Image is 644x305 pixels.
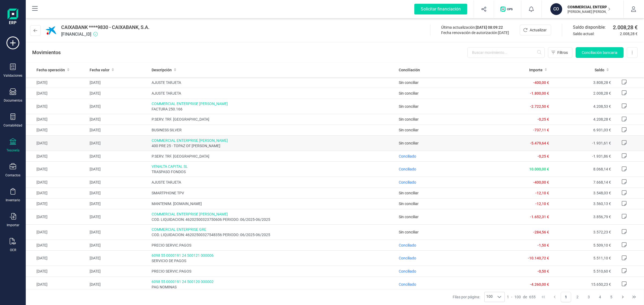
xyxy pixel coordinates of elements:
[61,31,149,38] span: [FINANCIAL_ID]
[152,127,395,133] span: BUSINESS SILVER
[582,50,617,55] span: Conciliación bancaria
[441,30,509,35] div: Fecha renovación de autorización:
[399,180,416,184] span: Conciliado
[152,253,395,258] span: 6098 55 0000191 24 500121 000006
[533,180,549,184] span: -400,00 €
[538,292,548,302] button: First Page
[152,279,395,284] span: 6098 55 0000191 24 500120 000002
[87,277,149,292] td: [DATE]
[152,117,395,122] span: P.SERV. TRF. [GEOGRAPHIC_DATA]
[572,292,583,302] button: Page 2
[551,225,613,240] td: 3.572,23 €
[87,151,149,162] td: [DATE]
[507,294,509,300] span: 1
[595,292,605,302] button: Page 4
[485,292,494,302] span: 100
[500,6,515,12] img: Logo de OPS
[467,47,545,58] input: Buscar movimiento...
[618,292,628,302] button: Next Page
[87,209,149,225] td: [DATE]
[10,248,16,252] div: OCR
[152,258,395,263] span: SERVICIO DE PAGOS
[152,164,395,169] span: VENALTA CAPITAL SL
[530,27,547,33] span: Actualizar
[7,223,19,227] div: Importar
[3,123,22,128] div: Contabilidad
[551,240,613,251] td: 5.509,10 €
[551,151,613,162] td: -1.931,86 €
[528,256,549,260] span: -10.140,72 €
[568,10,610,14] p: [PERSON_NAME] [PERSON_NAME]
[533,230,549,234] span: -284,56 €
[87,198,149,209] td: [DATE]
[399,256,416,260] span: Conciliado
[584,292,594,302] button: Page 3
[26,188,87,198] td: [DATE]
[620,31,638,36] span: 2.008,28 €
[26,125,87,135] td: [DATE]
[551,162,613,177] td: 8.068,14 €
[399,141,419,145] span: Sin conciliar
[152,80,395,85] span: AJUSTE TARJETA
[5,173,20,177] div: Contactos
[520,25,551,35] button: Actualizar
[530,141,549,145] span: -5.479,64 €
[3,73,22,78] div: Validaciones
[613,24,638,31] span: 2.008,28 €
[514,294,521,300] span: 100
[550,3,562,15] div: CO
[399,67,420,73] span: Conciliación
[551,136,613,151] td: -1.931,61 €
[87,162,149,177] td: [DATE]
[551,266,613,277] td: 5.510,60 €
[399,243,416,247] span: Conciliado
[529,294,536,300] span: 655
[399,104,419,109] span: Sin conciliar
[399,117,419,121] span: Sin conciliar
[6,148,20,152] div: Tesorería
[537,154,549,158] span: -0,25 €
[90,67,109,73] span: Fecha valor
[152,154,395,159] span: P.SERV. TRF. [GEOGRAPHIC_DATA]
[152,201,395,206] span: MANTENIM. [DOMAIN_NAME]
[399,230,419,234] span: Sin conciliar
[87,99,149,114] td: [DATE]
[26,277,87,292] td: [DATE]
[537,243,549,247] span: -1,50 €
[530,104,549,109] span: -2.722,50 €
[87,114,149,125] td: [DATE]
[152,91,395,96] span: AJUSTE TARJETA
[26,209,87,225] td: [DATE]
[399,215,419,219] span: Sin conciliar
[606,292,616,302] button: Page 5
[530,91,549,95] span: -1.800,00 €
[152,190,395,196] span: SMARTPHONE TPV
[26,99,87,114] td: [DATE]
[32,49,61,56] p: Movimientos
[152,138,395,143] span: COMMERCIAL ENTERPRISE [PERSON_NAME]
[26,266,87,277] td: [DATE]
[533,128,549,132] span: -737,11 €
[573,24,611,31] span: Saldo disponible:
[399,202,419,206] span: Sin conciliar
[26,151,87,162] td: [DATE]
[152,284,395,290] span: PAG NOMINAS
[537,117,549,121] span: -0,25 €
[26,251,87,266] td: [DATE]
[152,232,395,237] span: COD. LIQUIDACION: 46202500327548356 PERIODO: 06/2025-06/2025
[87,136,149,151] td: [DATE]
[8,9,18,26] img: Logo Finanedi
[551,77,613,88] td: 3.808,28 €
[441,25,509,30] div: Última actualización:
[551,209,613,225] td: 3.856,79 €
[87,88,149,99] td: [DATE]
[497,1,518,18] button: Logo de OPS
[523,294,527,300] span: de
[573,31,618,36] span: Saldo actual:
[26,198,87,209] td: [DATE]
[551,88,613,99] td: 2.008,28 €
[535,191,549,195] span: -12,10 €
[551,177,613,188] td: 7.668,14 €
[408,1,474,18] button: Solicitar financiación
[87,225,149,240] td: [DATE]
